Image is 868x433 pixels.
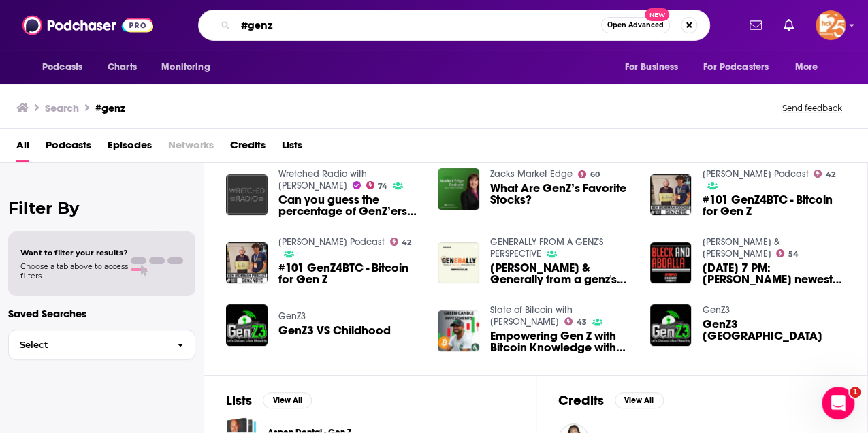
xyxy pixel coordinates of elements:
[263,392,312,408] button: View All
[702,262,846,285] a: 10/18 7 PM: GenZ's newest trends
[786,54,835,80] button: open menu
[590,172,600,178] span: 60
[645,8,669,21] span: New
[152,54,227,80] button: open menu
[366,181,388,189] a: 74
[702,304,729,316] a: GenZ3
[198,10,710,41] div: Search podcasts, credits, & more...
[42,58,82,77] span: Podcasts
[826,172,835,178] span: 42
[490,236,603,259] a: GENERALLY FROM A GENZ'S PERSPECTIVE
[702,194,846,217] a: #101 GenZ4BTC - Bitcoin for Gen Z
[230,134,266,162] a: Credits
[45,101,79,114] h3: Search
[16,134,29,162] a: All
[226,392,252,409] h2: Lists
[601,17,670,33] button: Open AdvancedNew
[577,319,587,325] span: 43
[816,10,846,40] span: Logged in as kerrifulks
[278,325,391,336] a: GenZ3 VS Childhood
[702,262,846,285] span: [DATE] 7 PM: [PERSON_NAME] newest trends
[226,174,268,216] img: Can you guess the percentage of GenZ’ers that are “Bible-Centered?”
[278,194,422,217] a: Can you guess the percentage of GenZ’ers that are “Bible-Centered?”
[438,310,479,352] img: Empowering Gen Z with Bitcoin Knowledge with Ben, GenZ4BTC - State of Bitcoin Ep. 83
[278,262,422,285] a: #101 GenZ4BTC - Bitcoin for Gen Z
[744,14,767,37] a: Show notifications dropdown
[624,58,678,77] span: For Business
[9,340,166,349] span: Select
[226,242,268,284] img: #101 GenZ4BTC - Bitcoin for Gen Z
[703,58,769,77] span: For Podcasters
[46,134,91,162] a: Podcasts
[438,242,479,284] img: GenZ Christian & Generally from a genz's perspective
[702,319,846,342] a: GenZ3 VS High School
[438,168,479,210] img: What Are GenZ’s Favorite Stocks?
[8,198,195,218] h2: Filter By
[8,330,195,360] button: Select
[578,170,600,178] a: 60
[226,392,312,409] a: ListsView All
[776,249,799,257] a: 54
[650,174,692,216] img: #101 GenZ4BTC - Bitcoin for Gen Z
[615,54,695,80] button: open menu
[108,134,152,162] a: Episodes
[778,14,799,37] a: Show notifications dropdown
[816,10,846,40] button: Show profile menu
[168,134,214,162] span: Networks
[490,182,634,206] a: What Are GenZ’s Favorite Stocks?
[702,319,846,342] span: GenZ3 [GEOGRAPHIC_DATA]
[558,392,604,409] h2: Credits
[20,261,128,280] span: Choose a tab above to access filters.
[788,251,799,257] span: 54
[490,262,634,285] a: GenZ Christian & Generally from a genz's perspective
[490,262,634,285] span: [PERSON_NAME] & Generally from a genz's perspective
[20,248,128,257] span: Want to filter your results?
[607,22,664,29] span: Open Advanced
[390,238,412,246] a: 42
[282,134,302,162] a: Lists
[33,54,100,80] button: open menu
[650,304,692,346] img: GenZ3 VS High School
[814,170,835,178] a: 42
[650,242,692,284] img: 10/18 7 PM: GenZ's newest trends
[694,54,788,80] button: open menu
[226,304,268,346] img: GenZ3 VS Childhood
[490,330,634,353] a: Empowering Gen Z with Bitcoin Knowledge with Ben, GenZ4BTC - State of Bitcoin Ep. 83
[278,310,306,322] a: GenZ3
[702,236,779,259] a: Bleck & Abdalla
[402,240,411,246] span: 42
[95,101,125,114] h3: #genz
[558,392,664,409] a: CreditsView All
[278,168,367,191] a: Wretched Radio with Todd Friel
[564,317,587,325] a: 43
[795,58,818,77] span: More
[99,54,145,80] a: Charts
[778,102,846,114] button: Send feedback
[615,392,664,408] button: View All
[161,58,210,77] span: Monitoring
[22,12,153,38] img: Podchaser - Follow, Share and Rate Podcasts
[490,168,573,180] a: Zacks Market Edge
[490,304,573,327] a: State of Bitcoin with Brandon Keys
[850,387,861,398] span: 1
[236,14,601,36] input: Search podcasts, credits, & more...
[108,58,137,77] span: Charts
